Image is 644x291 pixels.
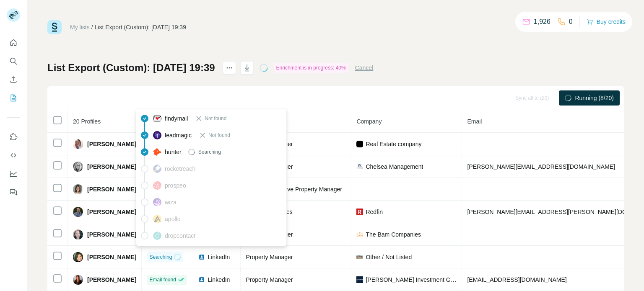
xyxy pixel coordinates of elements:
[7,90,20,106] button: My lists
[534,17,551,27] p: 1,926
[165,114,188,123] span: findymail
[467,163,615,170] span: [PERSON_NAME][EMAIL_ADDRESS][DOMAIN_NAME]
[467,118,482,125] span: Email
[73,118,101,125] span: 20 Profiles
[153,198,161,206] img: provider wiza logo
[587,16,626,28] button: Buy credits
[208,276,230,284] span: LinkedIn
[153,181,161,190] img: provider prospeo logo
[165,198,177,206] span: wiza
[569,17,573,27] p: 0
[198,276,205,283] img: LinkedIn logo
[366,162,423,171] span: Chelsea Management
[7,72,20,87] button: Enrich CSV
[7,54,20,69] button: Search
[198,148,221,156] span: Searching
[73,229,83,239] img: Avatar
[153,114,161,123] img: provider findymail logo
[7,148,20,163] button: Use Surfe API
[355,64,374,72] button: Cancel
[87,162,136,171] span: [PERSON_NAME]
[47,61,215,75] h1: List Export (Custom): [DATE] 19:39
[246,141,293,147] span: Property Manager
[165,165,195,173] span: rocketreach
[356,118,382,125] span: Company
[356,209,363,215] img: company-logo
[47,20,62,34] img: Surfe Logo
[165,215,180,223] span: apollo
[87,140,136,148] span: [PERSON_NAME]
[246,163,293,170] span: Property Manager
[73,139,83,149] img: Avatar
[73,207,83,217] img: Avatar
[7,35,20,50] button: Quick start
[73,252,83,262] img: Avatar
[7,129,20,144] button: Use Surfe on LinkedIn
[467,276,566,283] span: [EMAIL_ADDRESS][DOMAIN_NAME]
[91,23,93,31] li: /
[366,208,382,216] span: Redfin
[7,185,20,200] button: Feedback
[274,63,348,73] div: Enrichment is in progress: 40%
[153,131,161,139] img: provider leadmagic logo
[208,131,230,139] span: Not found
[73,275,83,285] img: Avatar
[153,215,161,223] img: provider apollo logo
[165,232,195,240] span: dropcontact
[165,181,186,190] span: prospeo
[246,254,293,260] span: Property Manager
[356,276,363,283] img: company-logo
[70,24,90,31] a: My lists
[149,276,176,283] span: Email found
[366,140,421,148] span: Real Estate company
[246,186,342,193] span: Owner / Executive Property Manager
[223,61,236,75] button: actions
[153,232,161,240] img: provider dropcontact logo
[366,230,421,239] span: The Bam Companies
[575,94,614,102] span: Running (8/20)
[246,231,293,238] span: Property Manager
[165,148,182,156] span: hunter
[87,185,136,193] span: [PERSON_NAME]
[198,254,205,260] img: LinkedIn logo
[7,166,20,181] button: Dashboard
[356,255,363,259] img: company-logo
[366,276,457,284] span: [PERSON_NAME] Investment Group
[87,253,136,261] span: [PERSON_NAME]
[73,162,83,172] img: Avatar
[87,230,136,239] span: [PERSON_NAME]
[87,208,136,216] span: [PERSON_NAME]
[356,231,363,238] img: company-logo
[356,141,363,147] img: company-logo
[165,131,192,139] span: leadmagic
[246,276,293,283] span: Property Manager
[73,184,83,194] img: Avatar
[208,253,230,261] span: LinkedIn
[87,276,136,284] span: [PERSON_NAME]
[205,115,226,122] span: Not found
[149,253,172,261] span: Searching
[366,253,412,261] span: Other / Not Listed
[153,165,161,173] img: provider rocketreach logo
[153,148,161,156] img: provider hunter logo
[95,23,186,31] div: List Export (Custom): [DATE] 19:39
[356,163,363,170] img: company-logo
